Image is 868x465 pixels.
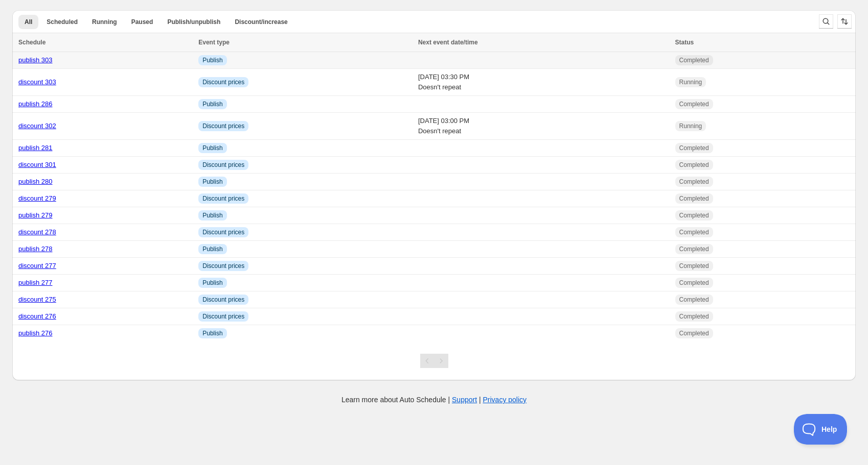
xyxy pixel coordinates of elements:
nav: Pagination [420,354,448,368]
span: Completed [679,211,709,219]
span: Completed [679,144,709,152]
a: discount 278 [18,228,56,236]
td: [DATE] 03:00 PM Doesn't repeat [415,113,672,140]
span: Running [679,78,702,86]
span: Completed [679,329,709,337]
span: Discount/increase [235,18,287,26]
span: Completed [679,228,709,236]
iframe: Toggle Customer Support [794,414,848,445]
td: [DATE] 03:30 PM Doesn't repeat [415,69,672,96]
span: Completed [679,245,709,253]
a: publish 279 [18,211,53,219]
span: Completed [679,279,709,287]
a: publish 286 [18,100,53,108]
span: Completed [679,262,709,270]
button: Search and filter results [819,14,833,29]
span: Publish/unpublish [167,18,220,26]
span: Completed [679,178,709,186]
button: Sort the results [837,14,852,29]
a: Support [452,396,477,404]
span: Publish [202,279,222,287]
span: Completed [679,56,709,64]
a: discount 303 [18,78,56,86]
a: discount 276 [18,312,56,320]
span: Completed [679,100,709,108]
span: Paused [131,18,153,26]
span: Status [675,39,694,46]
span: Completed [679,296,709,304]
a: publish 303 [18,56,53,64]
span: Publish [202,100,222,108]
a: publish 277 [18,279,53,286]
span: Running [679,122,702,130]
a: publish 278 [18,245,53,253]
span: Publish [202,56,222,64]
span: Publish [202,245,222,253]
span: Discount prices [202,194,244,203]
span: Next event date/time [418,39,478,46]
a: discount 279 [18,194,56,202]
span: Schedule [18,39,45,46]
a: publish 281 [18,144,53,152]
span: Completed [679,161,709,169]
span: Running [92,18,117,26]
p: Learn more about Auto Schedule | | [341,395,527,405]
span: Publish [202,178,222,186]
span: Discount prices [202,78,244,86]
a: discount 302 [18,122,56,130]
a: discount 277 [18,262,56,270]
span: Discount prices [202,312,244,321]
span: Completed [679,312,709,321]
a: discount 301 [18,161,56,168]
span: Discount prices [202,228,244,236]
a: publish 280 [18,178,53,185]
span: Discount prices [202,122,244,130]
span: Publish [202,144,222,152]
a: Privacy policy [483,396,527,404]
span: Completed [679,194,709,203]
span: Publish [202,329,222,337]
span: Event type [198,39,230,46]
span: Scheduled [47,18,78,26]
a: publish 276 [18,329,53,337]
span: Discount prices [202,296,244,304]
span: All [25,18,32,26]
span: Discount prices [202,161,244,169]
span: Publish [202,211,222,219]
span: Discount prices [202,262,244,270]
a: discount 275 [18,296,56,303]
